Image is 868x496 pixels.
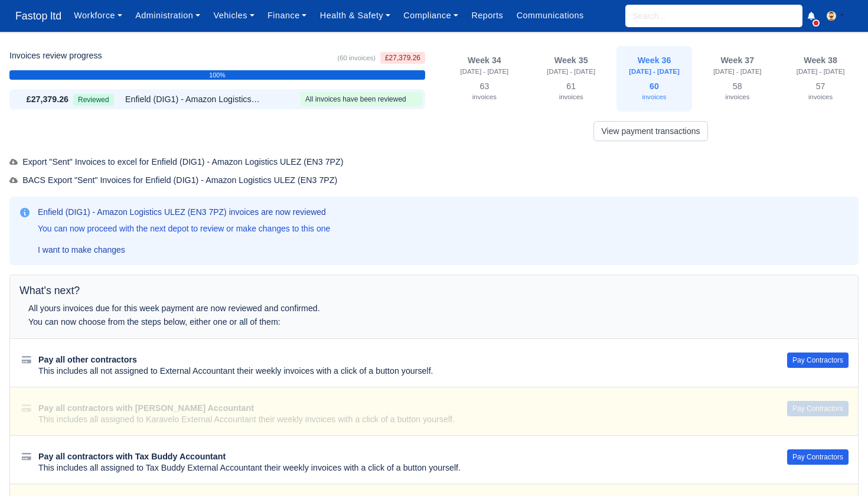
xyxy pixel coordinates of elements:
[28,302,632,315] div: All yours invoices due for this week payment are now reviewed and confirmed.
[809,439,868,496] iframe: Chat Widget
[808,93,833,100] small: invoices
[397,4,465,27] a: Compliance
[547,68,595,75] small: [DATE] - [DATE]
[706,79,768,105] div: 58
[67,4,129,27] a: Workforce
[129,4,207,27] a: Administration
[559,93,583,100] small: invoices
[9,70,425,80] div: 100%
[9,4,67,28] span: Fastop ltd
[38,451,759,463] div: Pay all contractors with Tax Buddy Accountant
[38,206,330,218] h3: Enfield (DIG1) - Amazon Logistics ULEZ (EN3 7PZ) invoices are now reviewed
[9,5,67,28] a: Fastop ltd
[642,93,666,100] small: invoices
[450,79,519,105] div: 63
[706,56,768,66] div: Week 37
[19,285,849,297] h5: What's next?
[9,51,102,61] h6: Invoices review progress
[789,56,851,66] div: Week 38
[9,157,344,167] span: Export "Sent" Invoices to excel for Enfield (DIG1) - Amazon Logistics ULEZ (EN3 7PZ)
[465,4,510,27] a: Reports
[38,366,759,377] div: This includes all not assigned to External Accountant their weekly invoices with a click of a but...
[337,54,375,61] small: (60 invoices)
[261,4,314,27] a: Finance
[787,353,849,368] button: Pay Contractors
[624,79,686,105] div: 60
[38,354,759,366] div: Pay all other contractors
[593,121,707,141] a: View payment transactions
[38,462,759,474] div: This includes all assigned to Tax Buddy External Accountant their weekly invoices with a click of...
[314,4,397,27] a: Health & Safety
[380,52,425,64] span: £27,379.26
[625,5,802,27] input: Search...
[789,79,851,105] div: 57
[787,449,849,465] button: Pay Contractors
[472,93,497,100] small: invoices
[540,56,602,66] div: Week 35
[629,68,680,75] small: [DATE] - [DATE]
[9,175,337,185] span: BACS Export "Sent" Invoices for Enfield (DIG1) - Amazon Logistics ULEZ (EN3 7PZ)
[624,56,686,66] div: Week 36
[38,223,330,234] p: You can now proceed with the next depot to review or make changes to this one
[510,4,590,27] a: Communications
[725,93,749,100] small: invoices
[207,4,261,27] a: Vehicles
[461,68,509,75] small: [DATE] - [DATE]
[540,79,602,105] div: 61
[28,315,632,329] div: You can now choose from the steps below, either one or all of them:
[125,93,261,106] span: Enfield (DIG1) - Amazon Logistics ULEZ (EN3 7PZ)
[73,94,114,106] span: Reviewed
[12,93,68,106] div: £27,379.26
[305,95,406,103] span: All invoices have been reviewed
[797,68,845,75] small: [DATE] - [DATE]
[713,68,762,75] small: [DATE] - [DATE]
[33,240,130,259] a: I want to make changes
[450,56,519,66] div: Week 34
